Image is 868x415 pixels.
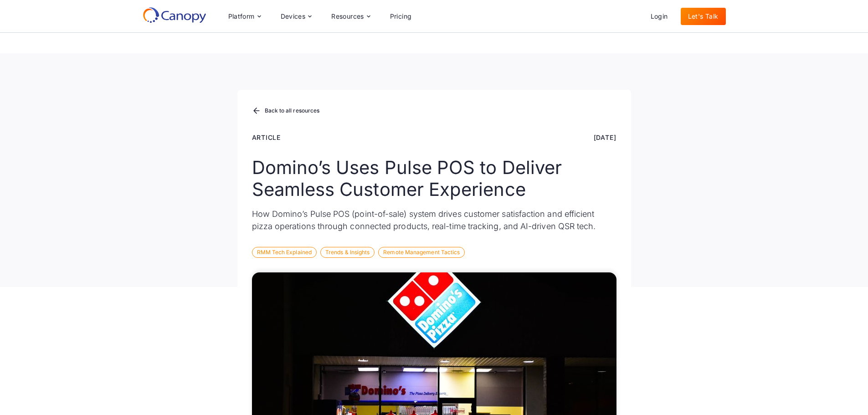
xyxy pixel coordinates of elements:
[252,208,616,232] p: How Domino’s Pulse POS (point-of-sale) system drives customer satisfaction and efficient pizza op...
[252,105,320,117] a: Back to all resources
[383,8,419,25] a: Pricing
[324,7,377,26] div: Resources
[681,8,726,25] a: Let's Talk
[228,13,255,20] div: Platform
[265,108,320,113] div: Back to all resources
[378,247,465,258] div: Remote Management Tactics
[320,247,375,258] div: Trends & Insights
[252,247,317,258] div: RMM Tech Explained
[643,8,675,25] a: Login
[594,133,616,142] div: [DATE]
[331,13,364,20] div: Resources
[281,13,306,20] div: Devices
[221,7,268,26] div: Platform
[252,157,616,200] h1: Domino’s Uses Pulse POS to Deliver Seamless Customer Experience
[273,7,319,26] div: Devices
[252,133,281,142] div: Article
